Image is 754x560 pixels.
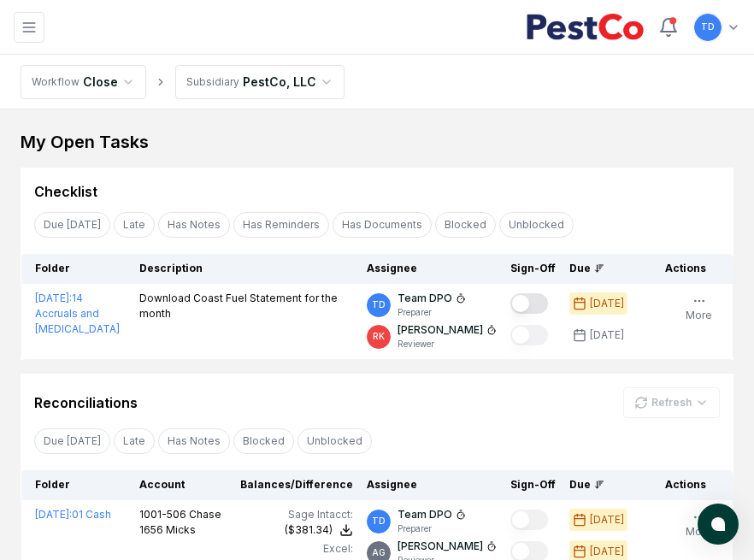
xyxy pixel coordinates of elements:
[651,261,720,276] div: Actions
[372,546,386,559] span: AG
[590,512,624,528] div: [DATE]
[35,292,120,335] a: [DATE]:14 Accruals and [MEDICAL_DATA]
[240,507,353,522] div: Sage Intacct :
[398,306,466,319] p: Preparer
[682,291,716,327] button: More
[360,254,504,284] th: Assignee
[372,298,386,311] span: TD
[35,292,72,304] span: [DATE] :
[569,261,638,276] div: Due
[590,296,624,311] div: [DATE]
[114,428,155,454] button: Late
[114,212,155,238] button: Late
[21,65,345,99] nav: breadcrumb
[139,508,186,521] span: 1001-506
[35,508,111,521] a: [DATE]:01 Cash
[499,212,574,238] button: Unblocked
[240,541,353,557] div: Excel:
[398,507,452,522] p: Team DPO
[297,428,372,454] button: Unblocked
[333,212,432,238] button: Has Documents
[285,522,353,538] button: ($381.34)
[233,428,294,454] button: Blocked
[133,254,360,284] th: Description
[504,254,563,284] th: Sign-Off
[590,327,624,343] div: [DATE]
[510,325,548,345] button: Mark complete
[398,322,483,338] p: [PERSON_NAME]
[372,515,386,528] span: TD
[21,470,133,500] th: Folder
[692,12,723,43] button: TD
[186,74,239,90] div: Subsidiary
[398,522,466,535] p: Preparer
[398,338,497,351] p: Reviewer
[651,477,720,492] div: Actions
[398,539,483,554] p: [PERSON_NAME]
[504,470,563,500] th: Sign-Off
[158,212,230,238] button: Has Notes
[285,522,333,538] div: ($381.34)
[34,181,97,202] div: Checklist
[360,470,504,500] th: Assignee
[34,212,110,238] button: Due Today
[435,212,496,238] button: Blocked
[373,330,385,343] span: RK
[34,428,110,454] button: Due Today
[701,21,715,33] span: TD
[32,74,80,90] div: Workflow
[21,254,133,284] th: Folder
[158,428,230,454] button: Has Notes
[398,291,452,306] p: Team DPO
[526,14,645,41] img: PestCo logo
[139,477,227,492] div: Account
[590,544,624,559] div: [DATE]
[233,470,360,500] th: Balances/Difference
[233,212,329,238] button: Has Reminders
[35,508,72,521] span: [DATE] :
[698,504,739,545] button: atlas-launcher
[510,293,548,314] button: Mark complete
[139,291,353,321] p: Download Coast Fuel Statement for the month
[569,477,638,492] div: Due
[21,130,733,154] div: My Open Tasks
[34,392,138,413] div: Reconciliations
[510,510,548,530] button: Mark complete
[682,507,716,543] button: More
